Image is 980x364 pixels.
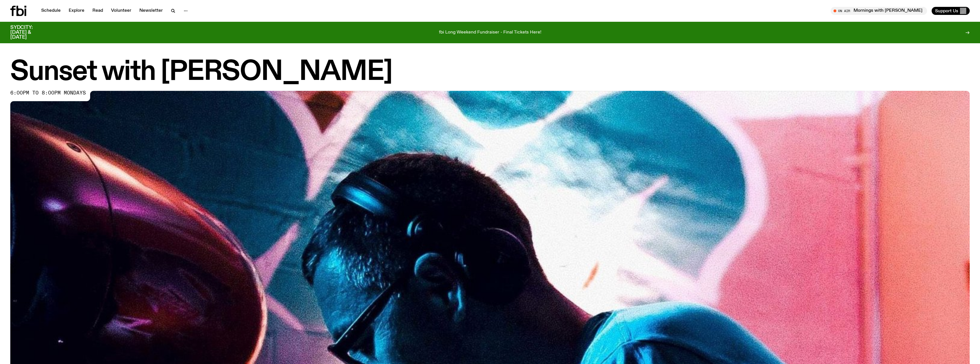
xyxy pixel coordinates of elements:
[65,7,88,15] a: Explore
[10,91,86,95] span: 6:00pm to 8:00pm mondays
[38,7,64,15] a: Schedule
[10,59,970,85] h1: Sunset with [PERSON_NAME]
[439,30,541,35] p: fbi Long Weekend Fundraiser - Final Tickets Here!
[831,7,927,15] button: On AirMornings with [PERSON_NAME]
[935,8,958,13] span: Support Us
[108,7,135,15] a: Volunteer
[136,7,166,15] a: Newsletter
[89,7,106,15] a: Read
[10,25,47,40] h3: SYDCITY: [DATE] & [DATE]
[932,7,970,15] button: Support Us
